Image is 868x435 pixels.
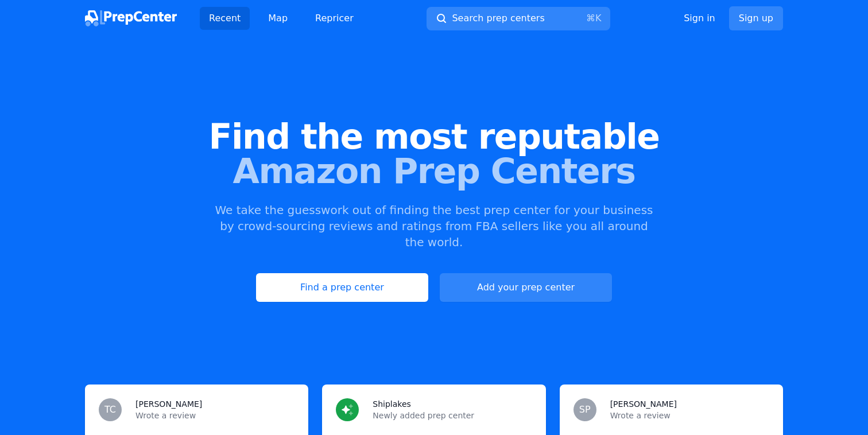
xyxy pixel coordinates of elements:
[214,202,654,250] p: We take the guesswork out of finding the best prep center for your business by crowd-sourcing rev...
[427,7,610,30] button: Search prep centers⌘K
[452,11,544,25] span: Search prep centers
[579,405,591,414] span: SP
[18,154,850,188] span: Amazon Prep Centers
[610,398,677,410] h3: [PERSON_NAME]
[135,398,202,410] h3: [PERSON_NAME]
[200,7,250,30] a: Recent
[18,119,850,154] span: Find the most reputable
[135,410,294,421] p: Wrote a review
[256,273,428,302] a: Find a prep center
[684,11,715,25] a: Sign in
[373,398,411,410] h3: Shiplakes
[373,410,532,421] p: Newly added prep center
[85,10,177,26] img: PrepCenter
[595,13,602,24] kbd: K
[610,410,769,421] p: Wrote a review
[586,13,595,24] kbd: ⌘
[259,7,297,30] a: Map
[729,6,783,30] a: Sign up
[104,405,116,414] span: TC
[306,7,363,30] a: Repricer
[440,273,612,302] a: Add your prep center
